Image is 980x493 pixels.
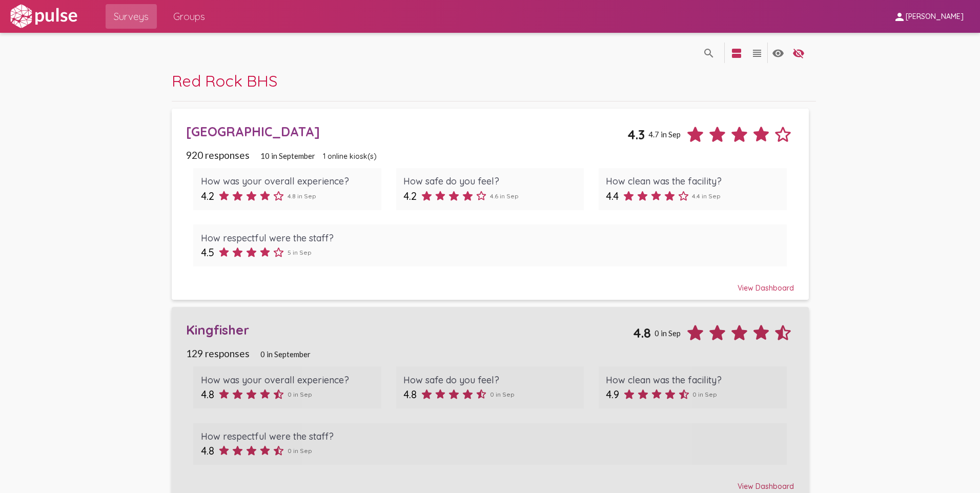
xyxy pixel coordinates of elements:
div: How was your overall experience? [201,374,374,386]
span: 4.8 [201,388,214,401]
span: Groups [173,7,205,26]
span: Red Rock BHS [172,71,277,91]
div: How safe do you feel? [403,175,577,187]
span: 129 responses [186,347,250,359]
button: language [747,43,767,63]
span: 0 in Sep [692,391,717,398]
span: 4.8 [201,444,214,457]
div: View Dashboard [186,274,794,293]
button: [PERSON_NAME] [885,7,972,26]
span: 4.5 [201,246,214,259]
span: [PERSON_NAME] [906,12,964,22]
span: Surveys [114,7,149,26]
mat-icon: language [792,47,805,59]
span: 1 online kiosk(s) [323,152,377,161]
button: language [699,43,719,63]
button: language [768,43,788,63]
span: 4.8 in Sep [288,192,316,200]
div: How clean was the facility? [606,374,779,386]
div: How safe do you feel? [403,374,577,386]
span: 0 in Sep [490,391,515,398]
span: 4.8 [403,388,417,401]
div: How clean was the facility? [606,175,779,187]
a: Surveys [106,4,157,29]
span: 10 in September [260,151,315,160]
span: 0 in September [260,350,311,359]
button: language [788,43,809,63]
mat-icon: language [772,47,784,59]
mat-icon: language [703,47,715,59]
span: 4.9 [606,388,619,401]
span: 4.3 [627,127,645,142]
span: 0 in Sep [288,391,312,398]
span: 4.4 in Sep [692,192,721,200]
span: 4.7 in Sep [648,130,681,139]
span: 0 in Sep [655,328,681,338]
div: View Dashboard [186,473,794,491]
div: [GEOGRAPHIC_DATA] [186,124,627,139]
span: 920 responses [186,149,250,161]
span: 4.8 [633,325,651,341]
span: 5 in Sep [288,249,312,256]
a: [GEOGRAPHIC_DATA]4.34.7 in Sep920 responses10 in September1 online kiosk(s)How was your overall e... [172,109,809,300]
div: How was your overall experience? [201,175,374,187]
div: How respectful were the staff? [201,430,780,442]
mat-icon: person [893,11,906,23]
mat-icon: language [751,47,763,59]
div: Kingfisher [186,322,633,338]
span: 0 in Sep [288,447,312,455]
span: 4.6 in Sep [490,192,519,200]
mat-icon: language [730,47,743,59]
span: 4.2 [201,190,214,202]
span: 4.4 [606,190,619,202]
div: How respectful were the staff? [201,232,780,244]
button: language [726,43,747,63]
span: 4.2 [403,190,417,202]
img: white-logo.svg [8,4,79,29]
a: Groups [165,4,213,29]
